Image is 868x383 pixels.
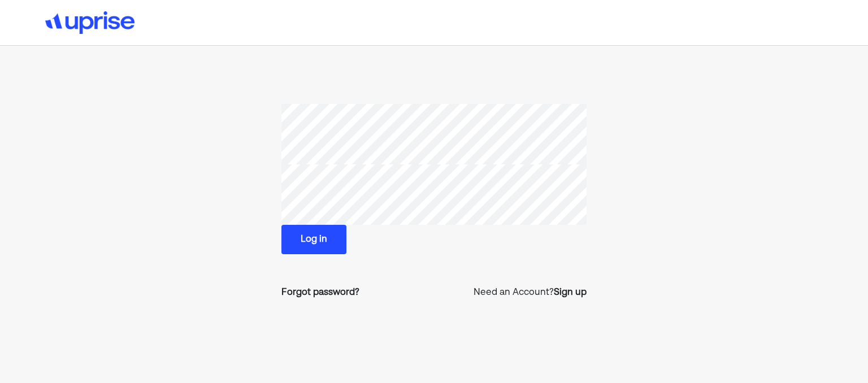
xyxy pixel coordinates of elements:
[474,286,587,299] p: Need an Account?
[554,286,587,299] a: Sign up
[281,225,346,254] button: Log in
[281,286,359,299] a: Forgot password?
